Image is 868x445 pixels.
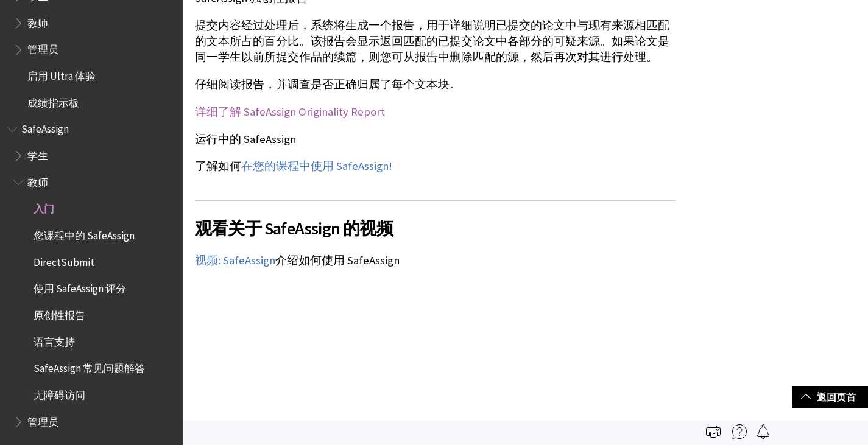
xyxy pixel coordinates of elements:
[34,252,94,268] span: DirectSubmit
[706,424,721,439] img: Print
[34,199,54,215] span: 入门
[34,385,85,401] span: 无障碍访问
[195,158,676,174] p: 了解如何
[732,424,747,439] img: More help
[195,200,676,241] h2: 观看关于 SafeAssign 的视频
[756,424,771,439] img: Follow this page
[34,305,85,321] span: 原创性报告
[27,172,48,189] span: 教师
[27,13,48,29] span: 教师
[195,77,676,93] p: 仔细阅读报告，并调查是否正确归属了每个文本块。
[27,66,96,82] span: 启用 Ultra 体验
[792,386,868,408] a: 返回页首
[27,145,48,162] span: 学生
[195,105,385,119] a: 详细了解 SafeAssign Originality Report
[195,131,676,147] p: 运行中的 SafeAssign
[27,40,58,56] span: 管理员
[7,119,175,432] nav: Book outline for Blackboard SafeAssign
[21,119,69,136] span: SafeAssign
[34,225,135,242] span: 您课程中的 SafeAssign
[34,358,145,374] span: SafeAssign 常见问题解答
[241,159,392,173] a: 在您的课程中使用 SafeAssign!
[34,332,75,348] span: 语言支持
[195,253,676,268] p: 介绍如何使用 SafeAssign
[195,18,676,66] p: 提交内容经过处理后，系统将生成一个报告，用于详细说明已提交的论文中与现有来源相匹配的文本所占的百分比。该报告会显示返回匹配的已提交论文中各部分的可疑来源。如果论文是同一学生以前所提交作品的续篇，...
[27,93,79,109] span: 成绩指示板
[27,412,58,428] span: 管理员
[195,253,275,268] a: 视频: SafeAssign
[34,279,126,295] span: 使用 SafeAssign 评分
